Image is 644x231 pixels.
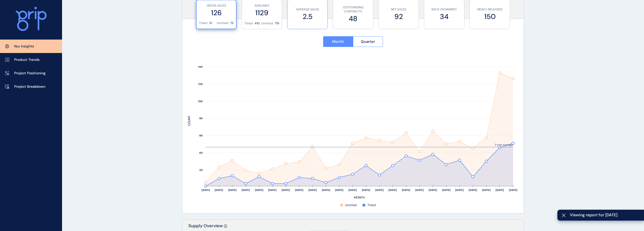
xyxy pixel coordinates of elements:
[381,7,416,12] p: NET SALES
[268,188,277,192] text: [DATE]
[361,39,375,44] span: Quarter
[427,12,462,22] label: 34
[472,12,507,22] label: 150
[244,4,279,8] p: AVAILABLE
[402,188,410,192] text: [DATE]
[381,12,416,22] label: 92
[261,21,273,26] p: Untitled
[199,134,203,137] text: 60
[388,188,397,192] text: [DATE]
[495,143,513,146] text: 2 year average
[199,117,203,120] text: 80
[415,188,424,192] text: [DATE]
[335,188,343,192] text: [DATE]
[275,21,279,26] p: 719
[242,188,250,192] text: [DATE]
[375,188,384,192] text: [DATE]
[442,188,451,192] text: [DATE]
[215,188,223,192] text: [DATE]
[199,4,233,8] p: GROSS SALES
[482,188,491,192] text: [DATE]
[469,188,477,192] text: [DATE]
[290,7,325,12] p: AVERAGE SALES
[362,188,370,192] text: [DATE]
[198,65,203,68] text: 140
[202,188,210,192] text: [DATE]
[14,44,34,49] p: Key Insights
[187,116,191,126] text: COUNT
[570,212,640,218] span: Viewing report for [DATE]
[14,84,45,89] p: Project Breakdown
[209,21,212,25] p: 51
[336,14,370,24] label: 48
[295,188,303,192] text: [DATE]
[199,21,207,25] p: Titled
[509,188,517,192] text: [DATE]
[290,12,325,22] label: 2.5
[228,188,237,192] text: [DATE]
[217,21,228,25] p: Untitled
[199,168,203,172] text: 20
[322,188,330,192] text: [DATE]
[14,57,40,62] p: Product Trends
[332,39,344,44] span: Month
[255,21,260,26] p: 410
[427,7,462,12] p: BACK ON MARKET
[198,100,203,103] text: 100
[198,82,203,86] text: 120
[244,8,279,18] label: 1129
[353,36,383,47] button: Quarter
[14,71,46,76] p: Project Positioning
[199,151,203,154] text: 40
[199,8,233,18] label: 126
[282,188,290,192] text: [DATE]
[348,188,357,192] text: [DATE]
[354,196,365,200] text: MONTH
[429,188,437,192] text: [DATE]
[496,188,504,192] text: [DATE]
[244,21,253,26] p: Titled
[472,7,507,12] p: NEWLY RELEASED
[308,188,317,192] text: [DATE]
[255,188,263,192] text: [DATE]
[336,5,370,14] p: OUTSTANDING CONTRACTS
[323,36,353,47] button: Month
[230,21,233,25] p: 75
[455,188,464,192] text: [DATE]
